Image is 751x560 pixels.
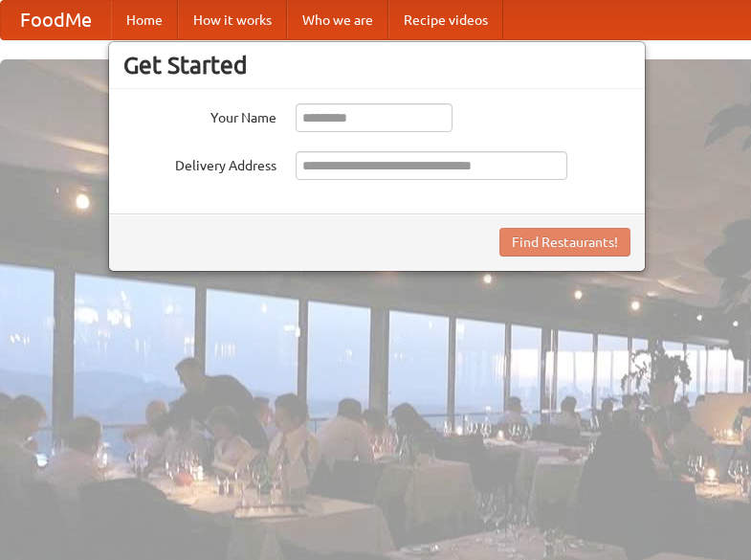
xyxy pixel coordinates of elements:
[287,1,388,39] a: Who we are
[178,1,287,39] a: How it works
[123,51,630,79] h3: Get Started
[123,103,276,127] label: Your Name
[123,151,276,175] label: Delivery Address
[388,1,503,39] a: Recipe videos
[499,228,630,257] button: Find Restaurants!
[1,1,111,39] a: FoodMe
[111,1,178,39] a: Home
